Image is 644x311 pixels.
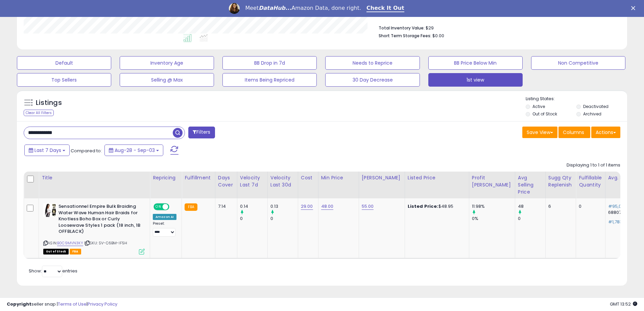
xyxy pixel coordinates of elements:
div: Close [631,6,638,10]
div: Cost [301,174,315,181]
b: Sensationnel Empire Bulk Braiding Water Wave Human Hair Braids for Knotless Boho Box or Curly Loo... [58,203,141,237]
p: Listing States: [526,96,627,102]
a: 29.00 [301,203,313,210]
div: Avg Selling Price [518,174,543,196]
div: Repricing [153,174,179,181]
span: #95,099 [608,203,627,209]
label: Deactivated [583,104,609,109]
span: Aug-28 - Sep-03 [115,147,155,154]
div: Displaying 1 to 1 of 1 items [567,162,620,169]
div: 0 [270,216,298,222]
a: 48.00 [321,203,334,210]
label: Active [532,104,545,109]
button: Top Sellers [17,73,111,87]
div: Title [42,174,147,181]
button: Filters [188,127,215,138]
a: Terms of Use [58,301,87,307]
button: Non Competitive [531,56,625,70]
button: BB Drop in 7d [222,56,317,70]
span: | SKU: SV-C6BM-IF5H [84,240,127,246]
button: Items Being Repriced [222,73,317,87]
button: 1st view [428,73,523,87]
label: Archived [583,111,601,117]
b: Listed Price: [408,203,438,209]
span: OFF [168,204,179,210]
div: Days Cover [218,174,234,188]
span: #1,783 [608,219,623,225]
button: 30 Day Decrease [325,73,420,87]
label: Out of Stock [532,111,557,117]
div: seller snap | | [7,301,117,308]
button: Needs to Reprice [325,56,420,70]
div: 0 [240,216,267,222]
span: ON [154,204,163,210]
div: $48.95 [408,203,464,209]
span: 2025-09-11 13:52 GMT [610,301,637,307]
div: Velocity Last 30d [270,174,295,188]
div: Velocity Last 7d [240,174,265,188]
div: Amazon AI [153,214,176,220]
button: Columns [558,127,590,138]
button: Save View [522,127,557,138]
span: Show: entries [29,268,77,274]
span: Last 7 Days [34,147,61,154]
div: 48 [518,203,545,209]
h5: Listings [36,98,62,108]
span: FBA [70,249,81,254]
span: $0.00 [432,32,444,39]
div: 0 [518,216,545,222]
button: Inventory Age [120,56,214,70]
b: Short Term Storage Fees: [379,33,431,39]
button: Last 7 Days [24,145,70,156]
div: ASIN: [43,203,145,253]
span: Compared to: [71,148,102,154]
a: B0C9MVN3KY [57,240,83,246]
div: Preset: [153,221,176,237]
span: Columns [563,129,584,136]
img: Profile image for Georgie [229,3,240,14]
div: Listed Price [408,174,466,181]
div: Sugg Qty Replenish [548,174,573,188]
div: 0.14 [240,203,267,209]
div: Fulfillment [185,174,212,181]
a: Privacy Policy [88,301,117,307]
div: 11.98% [472,203,515,209]
small: FBA [185,203,197,211]
div: [PERSON_NAME] [362,174,402,181]
div: Fulfillable Quantity [579,174,602,188]
div: 0 [579,203,600,209]
button: Default [17,56,111,70]
div: Clear All Filters [24,110,54,116]
b: Total Inventory Value: [379,25,425,31]
th: Please note that this number is a calculation based on your required days of coverage and your ve... [545,172,576,198]
button: Actions [591,127,620,138]
i: DataHub... [259,5,291,11]
div: 0.13 [270,203,298,209]
button: Selling @ Max [120,73,214,87]
button: Aug-28 - Sep-03 [104,145,163,156]
a: Check It Out [366,5,404,12]
a: 55.00 [362,203,374,210]
div: 0% [472,216,515,222]
div: 6 [548,203,571,209]
div: Profit [PERSON_NAME] [472,174,512,188]
span: All listings that are currently out of stock and unavailable for purchase on Amazon [43,249,69,254]
div: Min Price [321,174,356,181]
li: $29 [379,23,615,31]
button: BB Price Below Min [428,56,523,70]
strong: Copyright [7,301,31,307]
div: 7.14 [218,203,232,209]
div: Meet Amazon Data, done right. [245,5,361,12]
img: 51OWpUBVh3L._SL40_.jpg [43,203,57,217]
